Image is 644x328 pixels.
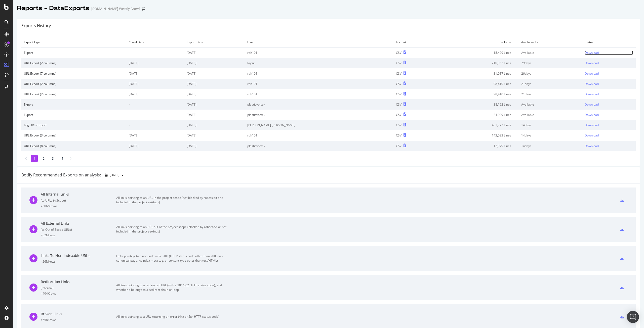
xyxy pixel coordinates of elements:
td: [DATE] [184,99,245,110]
div: CSV [396,71,401,76]
div: All links pointing to a URL returning an error (4xx or 5xx HTTP status code) [116,314,229,319]
td: rdh101 [245,48,393,58]
div: CSV [396,123,401,127]
div: Download [585,113,599,117]
div: ( Internal ) [41,286,116,290]
div: Download [585,144,599,148]
td: 98,410 Lines [436,89,519,99]
div: csv-export [620,257,624,260]
td: - [126,48,184,58]
td: 98,410 Lines [436,79,519,89]
td: 38,192 Lines [436,99,519,110]
div: All links pointing to an URL out of the project scope (blocked by robots.txt or not included in t... [116,225,229,234]
div: Export [24,51,124,55]
td: - [126,99,184,110]
td: [DATE] [184,58,245,68]
div: Available [521,51,580,55]
a: Download [585,51,633,55]
div: Open Intercom Messenger [627,311,639,323]
div: All Internal Links [41,192,116,197]
td: plasticvortex [245,110,393,120]
td: rdh101 [245,130,393,140]
td: taysir [245,58,393,68]
div: URL Export (3 columns) [24,133,124,137]
td: Crawl Date [126,37,184,48]
td: 21 days [519,79,582,89]
td: rdh101 [245,89,393,99]
td: 26 days [519,68,582,79]
div: CSV [396,133,401,137]
td: plasticvortex [245,99,393,110]
div: Download [585,61,599,65]
div: csv-export [620,227,624,231]
td: rdh101 [245,68,393,79]
div: Download [585,133,599,137]
div: URL Export (8 columns) [24,144,124,148]
div: = 658K rows [41,318,116,322]
div: Botify Recommended Exports on analysis: [21,172,101,178]
td: - [126,110,184,120]
div: URL Export (2 columns) [24,92,124,96]
div: [DOMAIN_NAME] Weekly Crawl [91,6,140,11]
li: 1 [31,155,38,162]
td: 14 days [519,130,582,140]
td: Available for [519,37,582,48]
td: 143,033 Lines [436,130,519,140]
td: 29 days [519,58,582,68]
a: Download [585,71,633,76]
td: [DATE] [126,141,184,151]
div: Download [585,71,599,76]
td: [DATE] [126,130,184,140]
div: Reports - DataExports [17,4,89,13]
div: CSV [396,92,401,96]
td: rdh101 [245,79,393,89]
td: User [245,37,393,48]
td: 481,977 Lines [436,120,519,130]
div: ( to URLs in Scope ) [41,198,116,203]
td: Export Date [184,37,245,48]
div: All links pointing to a redirected URL (with a 301/302 HTTP status code), and whether it belongs ... [116,283,229,292]
div: Download [585,92,599,96]
td: [PERSON_NAME].[PERSON_NAME] [245,120,393,130]
div: All links pointing to an URL in the project scope (not blocked by robots.txt and included in the ... [116,196,229,205]
td: 14 days [519,120,582,130]
td: [DATE] [184,48,245,58]
div: Export [24,102,124,107]
div: CSV [396,144,401,148]
a: Download [585,92,633,96]
td: 24,909 Lines [436,110,519,120]
div: Available [521,113,580,117]
div: CSV [396,113,401,117]
li: 3 [50,155,56,162]
td: [DATE] [184,130,245,140]
div: = 26M rows [41,259,116,264]
div: csv-export [620,315,624,318]
td: - [126,120,184,130]
div: Download [585,82,599,86]
td: Status [582,37,636,48]
td: [DATE] [126,79,184,89]
td: [DATE] [184,110,245,120]
span: 2025 Sep. 25th [110,173,119,177]
div: Broken Links [41,311,116,316]
div: CSV [396,102,401,107]
div: = 404K rows [41,291,116,296]
a: Download [585,82,633,86]
a: Download [585,102,633,107]
a: Download [585,123,633,127]
div: URL Export (2 columns) [24,61,124,65]
div: = 82M rows [41,233,116,237]
div: URL Export (2 columns) [24,82,124,86]
td: 12,079 Lines [436,141,519,151]
div: csv-export [620,198,624,202]
td: [DATE] [126,58,184,68]
a: Download [585,144,633,148]
div: = 506M rows [41,204,116,208]
div: Log URLs Export [24,123,124,127]
td: [DATE] [184,141,245,151]
button: [DATE] [103,171,126,179]
td: plasticvortex [245,141,393,151]
td: [DATE] [126,68,184,79]
a: Download [585,61,633,65]
td: 21 days [519,89,582,99]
